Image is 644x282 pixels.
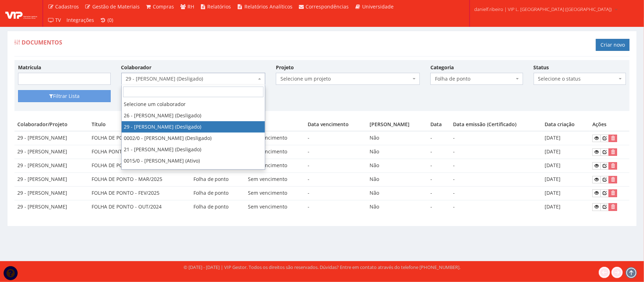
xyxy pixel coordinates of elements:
div: © [DATE] - [DATE] | VIP Gestor. Todos os direitos são reservados. Dúvidas? Entre em contato atrav... [184,264,460,271]
td: [DATE] [542,200,589,213]
span: Relatórios [208,3,231,10]
li: 0015/0 - [PERSON_NAME] (Ativo) [122,155,265,166]
li: 26 - [PERSON_NAME] (Desligado) [122,110,265,121]
td: Sem vencimento [245,200,305,213]
span: Compras [153,3,174,10]
a: Integrações [64,13,97,27]
li: Selecione um colaborador [122,99,265,110]
label: Projeto [276,64,294,71]
td: - [305,131,367,145]
td: - [450,172,542,186]
td: Sem vencimento [245,145,305,159]
td: - [450,159,542,173]
td: 29 - [PERSON_NAME] [14,145,89,159]
label: Colaborador [121,64,152,71]
td: Não [367,145,428,159]
th: Status [245,118,305,131]
td: - [428,145,450,159]
li: 29 - [PERSON_NAME] (Desligado) [122,121,265,133]
label: Matrícula [18,64,41,71]
td: 29 - [PERSON_NAME] [14,200,89,213]
span: 29 - DANRLEY SIQUEIRA DE SOUZA (Desligado) [126,75,256,82]
td: - [305,200,367,213]
td: Folha de ponto [191,186,245,200]
li: 21 - [PERSON_NAME] (Desligado) [122,144,265,155]
td: - [305,172,367,186]
a: Criar novo [596,39,630,51]
td: FOLHA PONTO JAN/2025 [89,145,190,159]
td: Sem vencimento [245,131,305,145]
th: Data vencimento [305,118,367,131]
th: Data [428,118,450,131]
td: Não [367,131,428,145]
li: 20 - [PERSON_NAME] DA HORA (Desligado) [122,166,265,178]
td: - [428,159,450,173]
span: (0) [108,17,113,23]
span: Selecione o status [534,73,626,85]
td: - [450,131,542,145]
td: Sem vencimento [245,172,305,186]
td: - [305,159,367,173]
span: Selecione o status [538,75,617,82]
td: Não [367,172,428,186]
li: 0002/0 - [PERSON_NAME] (Desligado) [122,133,265,144]
a: (0) [97,13,116,27]
td: Não [367,159,428,173]
span: Folha de ponto [430,73,523,85]
td: [DATE] [542,186,589,200]
td: Sem vencimento [245,159,305,173]
span: RH [187,3,194,10]
td: - [428,172,450,186]
td: Folha de ponto [191,172,245,186]
td: - [428,186,450,200]
td: FOLHA DE PONTO - MAR/2025 [89,172,190,186]
td: - [450,200,542,213]
span: Selecione um projeto [276,73,420,85]
img: logo [5,8,37,19]
td: - [305,186,367,200]
label: Categoria [430,64,454,71]
label: Status [534,64,549,71]
span: 29 - DANRLEY SIQUEIRA DE SOUZA (Desligado) [121,73,265,85]
span: Correspondências [306,3,349,10]
td: - [305,145,367,159]
span: Folha de ponto [435,75,514,82]
a: TV [45,13,64,27]
td: FOLHA DE PONTO - OUT/2024 [89,200,190,213]
td: Não [367,186,428,200]
td: 29 - [PERSON_NAME] [14,131,89,145]
td: [DATE] [542,159,589,173]
td: [DATE] [542,131,589,145]
span: Relatórios Analíticos [244,3,292,10]
th: Título [89,118,190,131]
th: Data emissão (Certificado) [450,118,542,131]
td: - [450,186,542,200]
span: Documentos [22,39,62,46]
th: [PERSON_NAME] [367,118,428,131]
td: - [450,145,542,159]
span: TV [56,17,61,23]
span: Cadastros [56,3,79,10]
td: FOLHA DE PONTO - SET/2025 [89,131,190,145]
td: 29 - [PERSON_NAME] [14,186,89,200]
th: Ações [590,118,630,131]
td: Folha de ponto [191,200,245,213]
td: Não [367,200,428,213]
th: Colaborador/Projeto [14,118,89,131]
span: Selecione um projeto [280,75,411,82]
td: - [428,200,450,213]
span: danielf.ribeiro | VIP L. [GEOGRAPHIC_DATA] ([GEOGRAPHIC_DATA]) [474,6,612,13]
span: Universidade [362,3,394,10]
span: Integrações [67,17,94,23]
td: Sem vencimento [245,186,305,200]
td: FOLHA DE PONTO 06-2025 [89,159,190,173]
span: Gestão de Materiais [92,3,140,10]
td: - [428,131,450,145]
td: 29 - [PERSON_NAME] [14,159,89,173]
td: [DATE] [542,172,589,186]
th: Data criação [542,118,589,131]
td: FOLHA DE PONTO - FEV/2025 [89,186,190,200]
td: 29 - [PERSON_NAME] [14,172,89,186]
button: Filtrar Lista [18,90,111,102]
td: [DATE] [542,145,589,159]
